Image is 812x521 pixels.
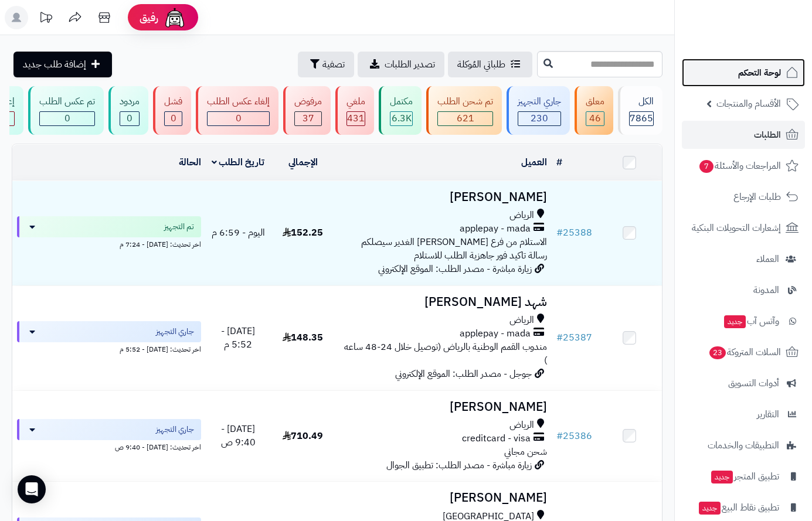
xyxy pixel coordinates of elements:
[630,111,653,125] span: 7865
[586,112,604,125] div: 46
[556,429,563,443] span: #
[710,468,779,485] span: تطبيق المتجر
[165,112,182,125] div: 0
[457,57,505,71] span: طلباتي المُوكلة
[283,429,323,443] span: 710.49
[708,344,781,360] span: السلات المتروكة
[390,95,413,108] div: مكتمل
[212,226,265,240] span: اليوم - 6:59 م
[64,111,70,125] span: 0
[361,235,547,263] span: الاستلام من فرع [PERSON_NAME] الغدير سيصلكم رسالة تاكيد فور جاهزية الطلب للاستلام
[682,369,805,397] a: أدوات التسويق
[509,209,534,222] span: الرياض
[556,226,592,240] a: #25388
[711,471,733,483] span: جديد
[347,111,365,125] span: 431
[164,95,182,108] div: فشل
[340,400,547,414] h3: [PERSON_NAME]
[556,331,563,345] span: #
[303,111,314,125] span: 37
[120,112,139,125] div: 0
[294,95,322,108] div: مرفوض
[556,429,592,443] a: #25386
[193,86,281,135] a: إلغاء عكس الطلب 0
[682,152,805,180] a: المراجعات والأسئلة7
[460,327,531,340] span: applepay - mada
[424,86,504,135] a: تم شحن الطلب 621
[716,96,781,112] span: الأقسام والمنتجات
[140,11,158,25] span: رفيق
[504,445,547,459] span: شحن مجاني
[208,112,269,125] div: 0
[392,111,412,125] span: 6.3K
[531,111,548,125] span: 230
[733,189,781,205] span: طلبات الإرجاع
[156,424,194,435] span: جاري التجهيز
[753,282,779,298] span: المدونة
[17,237,201,250] div: اخر تحديث: [DATE] - 7:24 م
[17,342,201,355] div: اخر تحديث: [DATE] - 5:52 م
[509,418,534,432] span: الرياض
[120,95,140,108] div: مردود
[163,6,186,29] img: ai-face.png
[346,95,365,108] div: ملغي
[682,307,805,335] a: وآتس آبجديد
[212,155,265,169] a: تاريخ الطلب
[724,315,746,328] span: جديد
[757,406,779,423] span: التقارير
[586,95,604,108] div: معلق
[692,220,781,236] span: إشعارات التحويلات البنكية
[17,440,201,452] div: اخر تحديث: [DATE] - 9:40 ص
[378,262,532,276] span: زيارة مباشرة - مصدر الطلب: الموقع الإلكتروني
[572,86,616,135] a: معلق 46
[106,86,151,135] a: مردود 0
[221,324,255,352] span: [DATE] - 5:52 م
[589,111,601,125] span: 46
[236,111,242,125] span: 0
[221,422,256,450] span: [DATE] - 9:40 ص
[556,226,563,240] span: #
[682,183,805,211] a: طلبات الإرجاع
[698,158,781,174] span: المراجعات والأسئلة
[738,64,781,81] span: لوحة التحكم
[629,95,654,108] div: الكل
[682,245,805,273] a: العملاء
[358,52,444,77] a: تصدير الطلبات
[682,338,805,366] a: السلات المتروكة23
[462,432,531,445] span: creditcard - visa
[518,112,560,125] div: 230
[448,52,532,77] a: طلباتي المُوكلة
[682,214,805,242] a: إشعارات التحويلات البنكية
[682,276,805,304] a: المدونة
[699,502,721,515] span: جديد
[682,121,805,149] a: الطلبات
[521,155,547,169] a: العميل
[39,95,95,108] div: تم عكس الطلب
[171,111,176,125] span: 0
[754,127,781,143] span: الطلبات
[340,491,547,505] h3: [PERSON_NAME]
[179,155,201,169] a: الحالة
[322,57,345,71] span: تصفية
[723,313,779,329] span: وآتس آب
[732,9,801,33] img: logo-2.png
[298,52,354,77] button: تصفية
[556,155,562,169] a: #
[333,86,376,135] a: ملغي 431
[682,400,805,428] a: التقارير
[23,57,86,71] span: إضافة طلب جديد
[26,86,106,135] a: تم عكس الطلب 0
[340,190,547,204] h3: [PERSON_NAME]
[457,111,474,125] span: 621
[40,112,94,125] div: 0
[699,159,714,173] span: 7
[386,458,532,472] span: زيارة مباشرة - مصدر الطلب: تطبيق الجوال
[709,346,726,359] span: 23
[18,475,46,503] div: Open Intercom Messenger
[504,86,572,135] a: جاري التجهيز 230
[385,57,435,71] span: تصدير الطلبات
[207,95,270,108] div: إلغاء عكس الطلب
[460,222,531,236] span: applepay - mada
[682,431,805,459] a: التطبيقات والخدمات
